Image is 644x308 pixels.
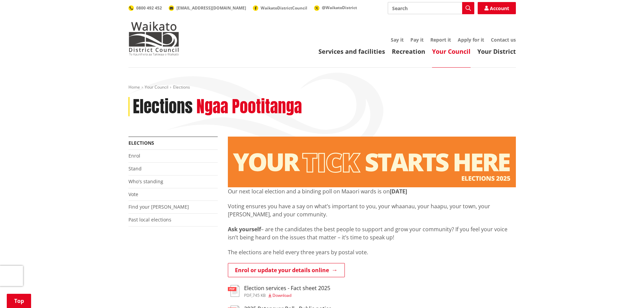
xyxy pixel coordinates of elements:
p: Our next local election and a binding poll on Maaori wards is on [228,187,516,195]
a: Say it [391,37,404,43]
span: @WaikatoDistrict [322,5,357,10]
a: Pay it [410,37,424,43]
nav: breadcrumb [128,85,516,90]
a: [EMAIL_ADDRESS][DOMAIN_NAME] [169,5,246,11]
p: Voting ensures you have a say on what’s important to you, your whaanau, your haapu, your town, yo... [228,202,516,218]
a: Who's standing [128,178,163,185]
a: Election services - Fact sheet 2025 pdf,745 KB Download [228,285,330,297]
a: Your Council [432,47,471,55]
span: Elections [173,84,190,90]
a: Report it [430,37,451,43]
a: Your District [477,47,516,55]
img: document-pdf.svg [228,285,239,297]
a: Contact us [491,37,516,43]
strong: [DATE] [390,188,407,195]
span: 0800 492 452 [136,5,162,11]
a: Your Council [145,84,168,90]
input: Search input [388,2,474,14]
a: Stand [128,165,142,172]
a: WaikatoDistrictCouncil [253,5,307,11]
a: Apply for it [458,37,484,43]
h1: Elections [133,97,193,117]
span: pdf [244,292,252,298]
a: Find your [PERSON_NAME] [128,204,189,210]
a: 0800 492 452 [128,5,162,11]
span: 745 KB [253,292,266,298]
a: Elections [128,140,154,146]
h2: Ngaa Pootitanga [196,97,302,117]
a: Services and facilities [318,47,385,55]
h3: Election services - Fact sheet 2025 [244,285,330,291]
a: Enrol [128,152,140,159]
a: Home [128,84,140,90]
img: Elections - Website banner [228,137,516,187]
img: Waikato District Council - Te Kaunihera aa Takiwaa o Waikato [128,22,179,55]
span: [EMAIL_ADDRESS][DOMAIN_NAME] [176,5,246,11]
div: , [244,293,330,298]
a: Recreation [392,47,425,55]
span: WaikatoDistrictCouncil [261,5,307,11]
p: – are the candidates the best people to support and grow your community? If you feel your voice i... [228,225,516,241]
a: Enrol or update your details online [228,263,345,277]
a: Top [7,294,31,308]
a: @WaikatoDistrict [314,5,357,10]
a: Account [478,2,516,14]
a: Vote [128,191,138,197]
strong: Ask yourself [228,226,261,233]
p: The elections are held every three years by postal vote. [228,248,516,256]
a: Past local elections [128,216,171,223]
span: Download [272,292,291,298]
